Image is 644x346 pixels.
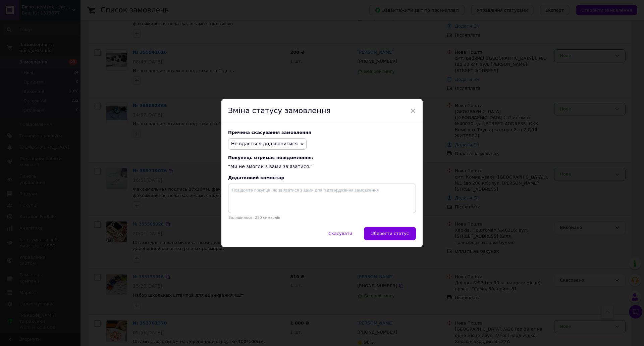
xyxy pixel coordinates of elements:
[371,231,409,236] span: Зберегти статус
[364,227,416,240] button: Зберегти статус
[321,227,359,240] button: Скасувати
[221,99,423,123] div: Зміна статусу замовлення
[228,175,416,180] div: Додатковий коментар
[228,215,416,220] p: Залишилось: 250 символів
[228,155,416,170] div: "Ми не змогли з вами зв'язатися."
[410,105,416,116] span: ×
[228,155,416,160] span: Покупець отримає повідомлення:
[228,130,416,135] div: Причина скасування замовлення
[231,141,298,146] span: Не вдається додзвонитися
[328,231,352,236] span: Скасувати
